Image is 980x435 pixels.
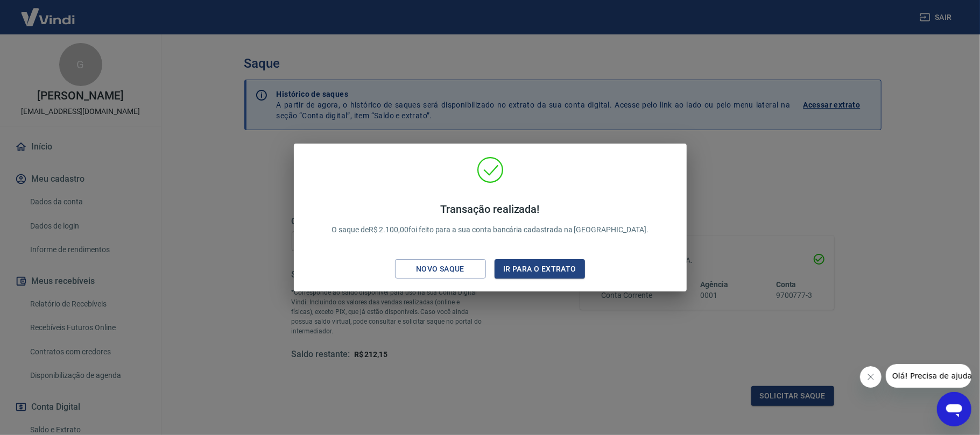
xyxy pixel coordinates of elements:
[332,203,648,236] p: O saque de R$ 2.100,00 foi feito para a sua conta bancária cadastrada na [GEOGRAPHIC_DATA].
[937,392,971,426] iframe: Button to launch messaging window
[495,259,586,279] button: Ir para o extrato
[332,203,648,216] h4: Transação realizada!
[403,262,477,276] div: Novo saque
[886,364,971,388] iframe: Message from company
[6,8,90,16] span: Olá! Precisa de ajuda?
[860,366,882,388] iframe: Close message
[395,259,486,279] button: Novo saque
